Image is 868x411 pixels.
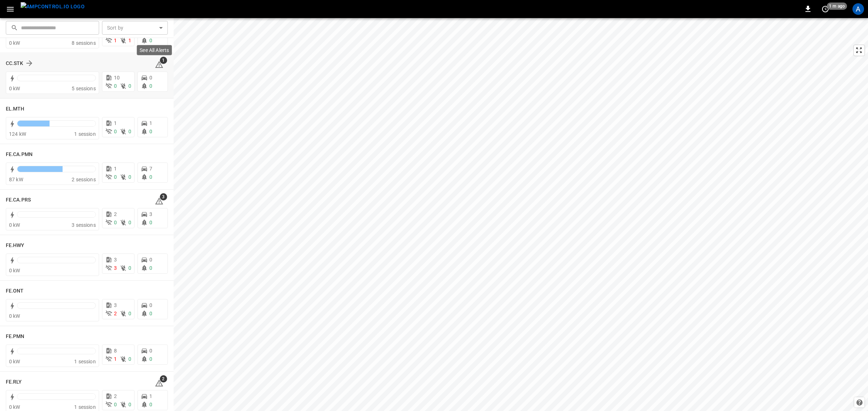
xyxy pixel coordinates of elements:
span: 3 [114,265,117,271]
span: 1 session [74,404,95,410]
span: 87 kW [9,177,23,182]
span: 2 [114,211,117,217]
span: 0 [149,75,152,81]
span: 2 [160,375,167,382]
span: 0 kW [9,40,20,46]
span: 0 kW [9,268,20,273]
span: 0 [149,220,152,225]
span: 1 [149,393,152,399]
span: 0 kW [9,222,20,228]
h6: FE.PMN [6,333,25,341]
span: 1 [149,120,152,126]
span: 0 [149,348,152,354]
div: profile-icon [852,3,864,15]
span: 0 [149,174,152,180]
h6: FE.CA.PRS [6,196,31,204]
span: 0 [149,302,152,308]
span: 0 [128,129,131,134]
span: 2 [114,311,117,316]
span: 8 [114,348,117,354]
span: 1 m ago [827,3,847,10]
span: 0 [128,402,131,407]
span: 0 [149,265,152,271]
span: 0 [149,83,152,89]
span: 0 kW [9,313,20,319]
span: 3 [149,211,152,217]
span: 0 kW [9,359,20,364]
h6: CC.STK [6,60,24,68]
span: 10 [114,75,120,81]
span: 0 [149,311,152,316]
span: 3 [114,257,117,263]
span: 7 [149,166,152,172]
h6: EL.MTH [6,105,25,113]
span: 124 kW [9,131,26,137]
span: 0 [128,311,131,316]
span: 0 [149,257,152,263]
span: 3 sessions [72,222,96,228]
span: 1 [114,120,117,126]
span: 0 [128,356,131,362]
span: 0 [114,174,117,180]
span: 1 session [74,359,95,364]
span: 1 [160,57,167,64]
h6: FE.RLY [6,378,22,386]
span: 0 [128,220,131,225]
span: 1 session [74,131,95,137]
span: 3 [160,193,167,200]
span: 8 sessions [72,40,96,46]
span: 1 [114,166,117,172]
span: 2 sessions [72,177,96,182]
span: 0 [128,83,131,89]
span: 1 [128,38,131,43]
h6: FE.CA.PMN [6,151,33,159]
span: 0 [114,220,117,225]
p: See All Alerts [140,47,169,54]
span: 0 [149,129,152,134]
span: 0 [149,402,152,407]
span: 3 [114,302,117,308]
span: 0 kW [9,404,20,410]
button: set refresh interval [820,3,831,15]
img: ampcontrol.io logo [21,2,85,11]
h6: FE.HWY [6,242,25,250]
span: 0 kW [9,86,20,91]
h6: FE.ONT [6,287,24,295]
span: 0 [114,83,117,89]
span: 0 [114,129,117,134]
span: 0 [149,356,152,362]
span: 0 [128,265,131,271]
span: 5 sessions [72,86,96,91]
span: 1 [114,38,117,43]
span: 0 [128,174,131,180]
span: 0 [114,402,117,407]
span: 2 [114,393,117,399]
span: 1 [114,356,117,362]
span: 0 [149,38,152,43]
